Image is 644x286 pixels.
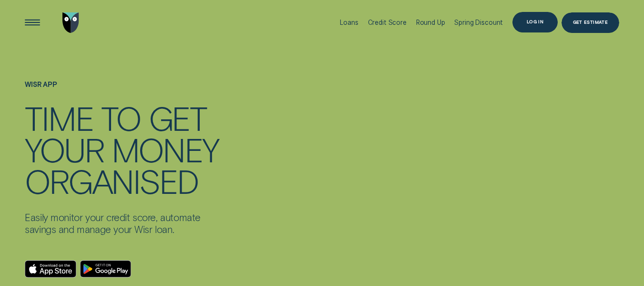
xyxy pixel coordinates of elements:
div: Round Up [416,19,445,26]
div: GET [149,102,206,133]
div: Log in [527,20,543,24]
div: Loans [340,19,358,26]
h1: WISR APP [25,81,221,101]
div: TIME [25,102,93,133]
div: MONEY [112,133,218,165]
div: ORGANISED [25,165,198,196]
div: Credit Score [368,19,407,26]
div: Spring Discount [454,19,503,26]
h4: TIME TO GET YOUR MONEY ORGANISED [25,102,221,197]
button: Open Menu [22,12,43,33]
button: Log in [512,12,558,32]
img: Wisr [62,12,80,33]
a: Download on the App Store [25,260,76,277]
div: TO [101,102,141,133]
p: Easily monitor your credit score, automate savings and manage your Wisr loan. [25,212,221,236]
div: YOUR [25,133,103,165]
a: Android App on Google Play [80,260,132,277]
a: Get Estimate [562,12,619,33]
